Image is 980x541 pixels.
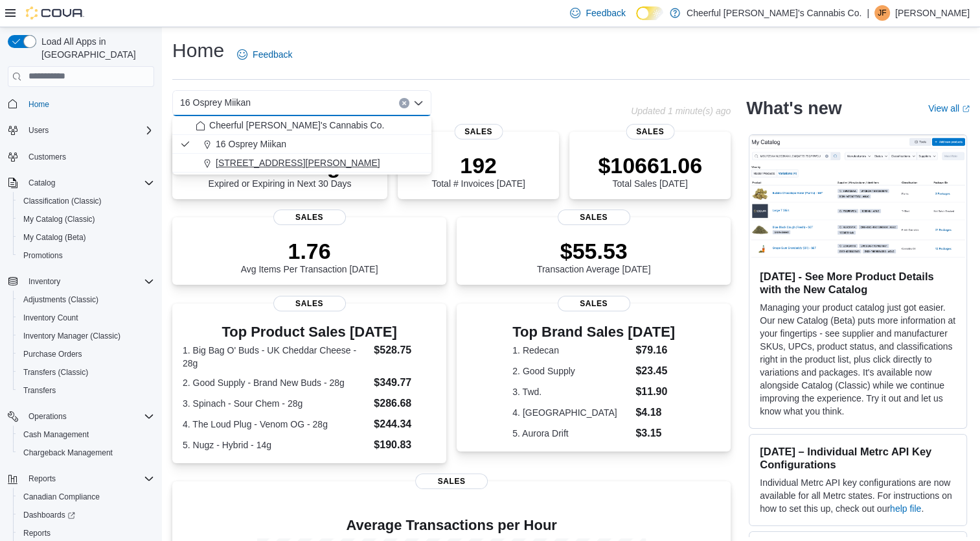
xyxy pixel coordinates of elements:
[172,116,431,173] div: Choose from the following options
[18,489,105,505] a: Canadian Compliance
[183,344,369,370] dt: 1. Big Bag O' Buds - UK Cheddar Cheese - 28g
[18,427,94,442] a: Cash Management
[18,310,84,326] a: Inventory Count
[28,152,66,162] span: Customers
[962,105,970,113] svg: External link
[13,246,159,265] button: Promotions
[23,349,82,359] span: Purchase Orders
[209,119,384,132] span: Cheerful [PERSON_NAME]'s Cannabis Co.
[18,489,154,505] span: Canadian Compliance
[241,238,378,264] p: 1.76
[415,474,488,489] span: Sales
[28,411,67,422] span: Operations
[183,397,369,410] dt: 3. Spinach - Sour Chem - 28g
[760,301,956,418] p: Managing your product catalog just got easier. Our new Catalog (Beta) puts more information at yo...
[13,444,159,462] button: Chargeback Management
[18,525,154,541] span: Reports
[23,313,78,323] span: Inventory Count
[23,448,113,458] span: Chargeback Management
[635,384,675,400] dd: $11.90
[537,238,651,264] p: $55.53
[18,310,154,326] span: Inventory Count
[273,210,346,225] span: Sales
[512,365,630,378] dt: 2. Good Supply
[635,343,675,358] dd: $79.16
[23,331,120,341] span: Inventory Manager (Classic)
[23,385,56,396] span: Transfers
[183,376,369,389] dt: 2. Good Supply - Brand New Buds - 28g
[23,274,154,289] span: Inventory
[273,296,346,311] span: Sales
[13,228,159,246] button: My Catalog (Beta)
[537,238,651,274] div: Transaction Average [DATE]
[13,309,159,327] button: Inventory Count
[399,98,409,108] button: Clear input
[18,292,104,307] a: Adjustments (Classic)
[18,383,154,398] span: Transfers
[18,445,118,461] a: Chargeback Management
[3,470,159,488] button: Reports
[760,445,956,471] h3: [DATE] – Individual Metrc API Key Configurations
[23,528,51,538] span: Reports
[631,106,731,116] p: Updated 1 minute(s) ago
[241,238,378,274] div: Avg Items Per Transaction [DATE]
[454,124,503,139] span: Sales
[23,471,154,487] span: Reports
[13,381,159,400] button: Transfers
[18,427,154,442] span: Cash Management
[18,365,93,380] a: Transfers (Classic)
[172,116,431,135] button: Cheerful [PERSON_NAME]'s Cannabis Co.
[172,154,431,173] button: [STREET_ADDRESS][PERSON_NAME]
[18,507,80,523] a: Dashboards
[635,363,675,379] dd: $23.45
[23,97,54,112] a: Home
[374,437,436,453] dd: $190.83
[18,328,154,344] span: Inventory Manager (Classic)
[13,488,159,506] button: Canadian Compliance
[18,346,154,362] span: Purchase Orders
[18,211,154,227] span: My Catalog (Classic)
[13,291,159,309] button: Adjustments (Classic)
[3,121,159,139] button: Users
[512,385,630,398] dt: 3. Twd.
[172,135,431,154] button: 16 Osprey Miikan
[558,296,630,311] span: Sales
[13,363,159,381] button: Transfers (Classic)
[867,5,869,21] p: |
[636,6,663,20] input: Dark Mode
[23,232,86,243] span: My Catalog (Beta)
[635,426,675,441] dd: $3.15
[3,95,159,114] button: Home
[23,123,54,138] button: Users
[18,230,154,245] span: My Catalog (Beta)
[635,405,675,420] dd: $4.18
[23,96,154,112] span: Home
[23,492,100,502] span: Canadian Compliance
[626,124,674,139] span: Sales
[13,506,159,524] a: Dashboards
[374,416,436,432] dd: $244.34
[23,409,72,424] button: Operations
[28,178,55,188] span: Catalog
[558,210,630,225] span: Sales
[216,156,380,169] span: [STREET_ADDRESS][PERSON_NAME]
[23,429,89,440] span: Cash Management
[3,407,159,426] button: Operations
[18,346,87,362] a: Purchase Orders
[18,383,61,398] a: Transfers
[18,211,100,227] a: My Catalog (Classic)
[23,471,61,487] button: Reports
[512,406,630,419] dt: 4. [GEOGRAPHIC_DATA]
[374,375,436,391] dd: $349.77
[890,503,921,514] a: help file
[180,95,251,110] span: 16 Osprey Miikan
[23,175,60,191] button: Catalog
[512,324,675,340] h3: Top Brand Sales [DATE]
[183,418,369,431] dt: 4. The Loud Plug - Venom OG - 28g
[512,427,630,440] dt: 5. Aurora Drift
[28,474,56,484] span: Reports
[28,125,49,136] span: Users
[3,147,159,166] button: Customers
[598,152,702,178] p: $10661.06
[874,5,890,21] div: Jason Fitzpatrick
